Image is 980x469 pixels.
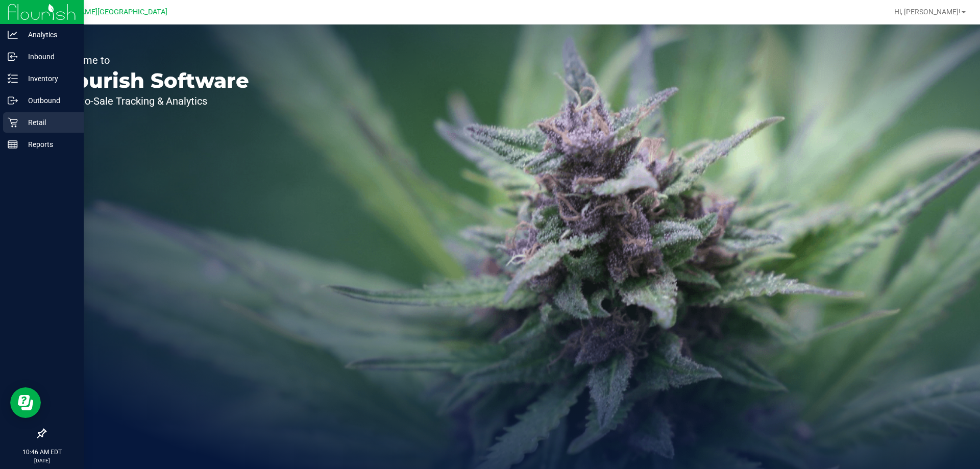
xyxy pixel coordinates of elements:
[8,73,18,84] inline-svg: Inventory
[18,72,79,85] p: Inventory
[18,116,79,129] p: Retail
[894,8,961,16] span: Hi, [PERSON_NAME]!
[8,52,18,62] inline-svg: Inbound
[55,70,249,91] p: Flourish Software
[55,96,249,106] p: Seed-to-Sale Tracking & Analytics
[8,117,18,128] inline-svg: Retail
[10,387,41,418] iframe: Resource center
[8,30,18,40] inline-svg: Analytics
[5,457,79,464] p: [DATE]
[18,29,79,41] p: Analytics
[18,138,79,151] p: Reports
[41,8,167,16] span: [PERSON_NAME][GEOGRAPHIC_DATA]
[55,55,249,65] p: Welcome to
[5,448,79,457] p: 10:46 AM EDT
[18,94,79,107] p: Outbound
[18,51,79,63] p: Inbound
[8,95,18,106] inline-svg: Outbound
[8,139,18,150] inline-svg: Reports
